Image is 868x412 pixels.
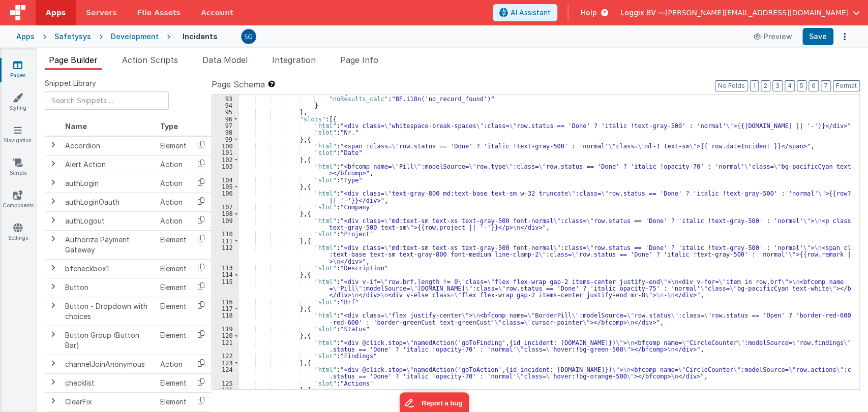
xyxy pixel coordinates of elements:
[242,29,256,44] img: 385c22c1e7ebf23f884cbf6fb2c72b80
[809,80,819,91] button: 6
[212,102,239,109] div: 94
[212,122,239,129] div: 97
[61,174,156,193] td: authLogin
[212,129,239,136] div: 98
[156,259,191,278] td: Element
[156,297,191,326] td: Element
[61,373,156,392] td: checklist
[61,355,156,373] td: channelJoinAnonymous
[156,136,191,155] td: Element
[212,204,239,210] div: 107
[156,326,191,355] td: Element
[212,326,239,332] div: 119
[212,387,239,393] div: 126
[45,78,96,88] span: Snippet Library
[511,8,551,18] span: AI Assistant
[620,8,860,18] button: Loggix BV — [PERSON_NAME][EMAIL_ADDRESS][DOMAIN_NAME]
[212,109,239,115] div: 95
[212,231,239,237] div: 110
[772,80,783,91] button: 3
[61,297,156,326] td: Button - Dropdown with choices
[212,163,239,177] div: 103
[61,392,156,411] td: ClearFix
[212,177,239,183] div: 104
[137,8,181,18] span: File Assets
[212,190,239,204] div: 106
[747,28,798,45] button: Preview
[61,326,156,355] td: Button Group (Button Bar)
[212,78,265,90] span: Page Schema
[212,238,239,244] div: 111
[49,55,98,65] span: Page Builder
[156,174,191,193] td: Action
[65,122,87,131] span: Name
[665,8,849,18] span: [PERSON_NAME][EMAIL_ADDRESS][DOMAIN_NAME]
[46,8,66,18] span: Apps
[156,155,191,174] td: Action
[785,80,795,91] button: 4
[212,143,239,149] div: 100
[212,366,239,380] div: 124
[156,373,191,392] td: Element
[802,28,833,45] button: Save
[212,156,239,163] div: 102
[715,80,748,91] button: No Folds
[61,259,156,278] td: bfcheckbox1
[212,271,239,278] div: 114
[160,122,178,131] span: Type
[272,55,316,65] span: Integration
[156,230,191,259] td: Element
[212,305,239,312] div: 117
[212,278,239,299] div: 115
[212,299,239,305] div: 116
[212,312,239,326] div: 118
[212,380,239,387] div: 125
[581,8,597,18] span: Help
[183,33,218,40] h4: Incidents
[61,193,156,211] td: authLoginOauth
[61,230,156,259] td: Authorize Payment Gateway
[61,155,156,174] td: Alert Action
[750,80,759,91] button: 1
[493,4,557,21] button: AI Assistant
[61,136,156,155] td: Accordion
[212,332,239,339] div: 120
[212,339,239,353] div: 121
[156,278,191,297] td: Element
[61,211,156,230] td: authLogout
[833,80,860,91] button: Format
[16,31,35,42] div: Apps
[156,211,191,230] td: Action
[620,8,665,18] span: Loggix BV —
[111,31,159,42] div: Development
[86,8,116,18] span: Servers
[122,55,178,65] span: Action Scripts
[156,392,191,411] td: Element
[156,193,191,211] td: Action
[156,355,191,373] td: Action
[212,96,239,102] div: 93
[212,360,239,366] div: 123
[212,183,239,190] div: 105
[212,210,239,217] div: 108
[212,136,239,143] div: 99
[61,278,156,297] td: Button
[212,149,239,156] div: 101
[202,55,248,65] span: Data Model
[212,217,239,231] div: 109
[54,31,91,42] div: Safetysys
[340,55,378,65] span: Page Info
[797,80,806,91] button: 5
[212,353,239,359] div: 122
[837,29,852,44] button: Options
[212,244,239,265] div: 112
[821,80,831,91] button: 7
[212,116,239,122] div: 96
[45,91,169,110] input: Search Snippets ...
[212,265,239,271] div: 113
[761,80,770,91] button: 2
